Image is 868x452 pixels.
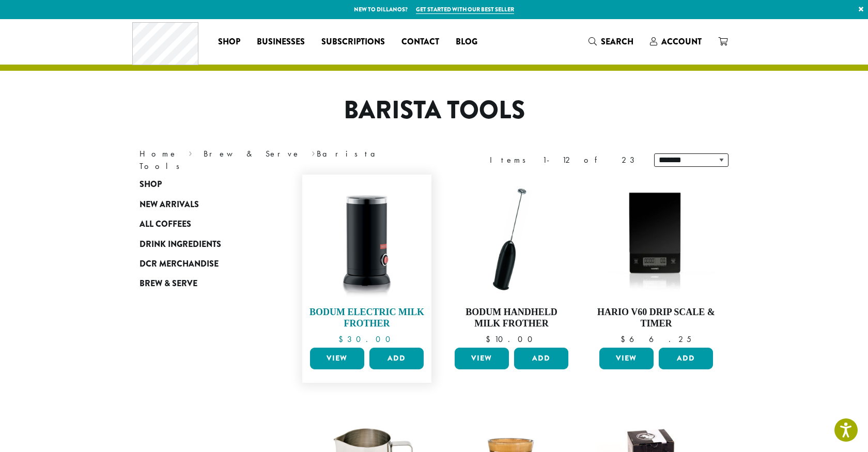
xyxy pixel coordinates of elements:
[139,234,263,254] a: Drink Ingredients
[310,348,364,369] a: View
[599,348,654,369] a: View
[401,36,439,49] span: Contact
[139,274,263,293] a: Brew & Serve
[139,214,263,234] a: All Coffees
[218,36,240,49] span: Shop
[452,180,571,344] a: Bodum Handheld Milk Frother $10.00
[452,307,571,329] h4: Bodum Handheld Milk Frother
[204,148,301,159] a: Brew & Serve
[139,175,263,194] a: Shop
[139,195,263,214] a: New Arrivals
[257,36,305,49] span: Businesses
[189,144,192,160] span: ›
[597,180,716,344] a: Hario V60 Drip Scale & Timer $66.25
[210,34,249,50] a: Shop
[338,334,347,345] span: $
[514,348,568,369] button: Add
[597,180,716,299] img: Hario-V60-Scale-300x300.jpg
[321,36,385,49] span: Subscriptions
[486,334,537,345] bdi: 10.00
[139,254,263,274] a: DCR Merchandise
[452,180,571,299] img: DP3927.01-002.png
[601,36,633,48] span: Search
[139,218,191,231] span: All Coffees
[416,5,514,14] a: Get started with our best seller
[139,178,162,191] span: Shop
[597,307,716,329] h4: Hario V60 Drip Scale & Timer
[490,154,639,166] div: Items 1-12 of 23
[455,348,509,369] a: View
[580,33,642,50] a: Search
[307,180,426,344] a: Bodum Electric Milk Frother $30.00
[139,238,221,251] span: Drink Ingredients
[139,277,197,290] span: Brew & Serve
[661,36,702,48] span: Account
[139,148,419,173] nav: Breadcrumb
[338,334,395,345] bdi: 30.00
[132,96,736,126] h1: Barista Tools
[486,334,494,345] span: $
[312,144,315,160] span: ›
[139,148,178,159] a: Home
[456,36,477,49] span: Blog
[139,258,219,271] span: DCR Merchandise
[369,348,424,369] button: Add
[139,198,199,211] span: New Arrivals
[307,307,426,329] h4: Bodum Electric Milk Frother
[621,334,691,345] bdi: 66.25
[621,334,629,345] span: $
[307,180,426,299] img: DP3954.01-002.png
[659,348,713,369] button: Add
